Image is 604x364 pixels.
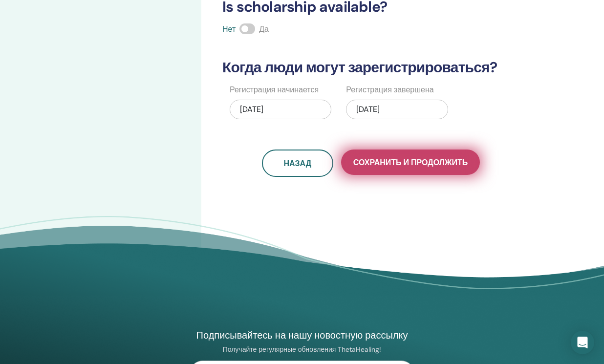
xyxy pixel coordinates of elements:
[341,150,480,175] button: Сохранить и продолжить
[216,59,525,76] h3: Когда люди могут зарегистрироваться?
[283,158,311,169] span: Назад
[222,24,236,34] span: Нет
[259,24,269,34] span: Да
[346,100,448,119] div: [DATE]
[571,331,594,354] div: Open Intercom Messenger
[230,84,319,96] label: Регистрация начинается
[346,84,433,96] label: Регистрация завершена
[353,157,468,168] span: Сохранить и продолжить
[262,150,333,177] button: Назад
[189,345,415,354] p: Получайте регулярные обновления ThetaHealing!
[230,100,331,119] div: [DATE]
[189,329,415,342] h4: Подписывайтесь на нашу новостную рассылку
